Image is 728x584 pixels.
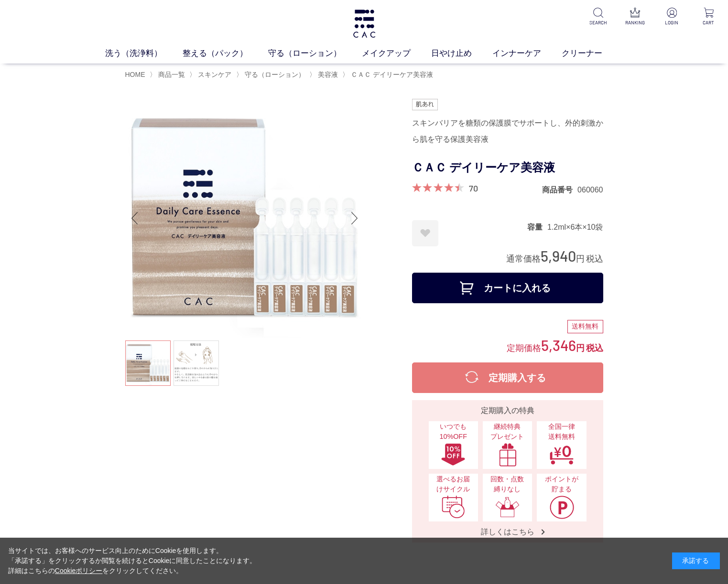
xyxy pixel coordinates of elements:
[416,405,599,416] div: 定期購入の特典
[268,47,362,60] a: 守る（ローション）
[105,47,183,60] a: 洗う（洗浄料）
[189,70,234,79] li: 〉
[183,47,268,60] a: 整える（パック）
[412,362,603,393] button: 定期購入する
[587,8,610,26] a: SEARCH
[697,8,720,26] a: CART
[660,8,684,26] a: LOGIN
[488,422,527,442] span: 継続特典 プレゼント
[495,495,520,519] img: 回数・点数縛りなし
[412,157,603,179] h1: ＣＡＣ デイリーケア美容液
[243,71,305,78] a: 守る（ローション）
[342,70,435,79] li: 〉
[547,222,603,232] dd: 1.2ml×6本×10袋
[527,222,547,232] dt: 容量
[623,8,647,26] a: RANKING
[542,474,581,495] span: ポイントが貯まる
[567,320,603,333] div: 送料無料
[541,336,576,354] span: 5,346
[318,71,338,78] span: 美容液
[412,273,603,303] button: カートに入れる
[125,71,145,78] a: HOME
[352,10,377,38] img: logo
[660,19,684,26] p: LOGIN
[345,199,364,237] div: Next slide
[441,495,466,519] img: 選べるお届けサイクル
[316,71,338,78] a: 美容液
[431,47,492,60] a: 日やけ止め
[55,567,103,574] a: Cookieポリシー
[542,422,581,442] span: 全国一律 送料無料
[492,47,562,60] a: インナーケア
[412,400,603,542] a: 定期購入の特典 いつでも10%OFFいつでも10%OFF 継続特典プレゼント継続特典プレゼント 全国一律送料無料全国一律送料無料 選べるお届けサイクル選べるお届けサイクル 回数・点数縛りなし回数...
[245,71,305,78] span: 守る（ローション）
[125,199,144,237] div: Previous slide
[549,495,574,519] img: ポイントが貯まる
[150,70,187,79] li: 〉
[506,254,541,264] span: 通常価格
[586,343,603,353] span: 税込
[471,527,544,537] span: 詳しくはこちら
[349,71,433,78] a: ＣＡＣ デイリーケア美容液
[8,546,257,576] div: 当サイトでは、お客様へのサービス向上のためにCookieを使用します。 「承諾する」をクリックするか閲覧を続けるとCookieに同意したことになります。 詳細はこちらの をクリックしてください。
[587,19,610,26] p: SEARCH
[495,443,520,467] img: 継続特典プレゼント
[441,443,466,467] img: いつでも10%OFF
[623,19,647,26] p: RANKING
[125,99,364,338] img: ＣＡＣ デイリーケア美容液
[549,443,574,467] img: 全国一律送料無料
[576,254,585,264] span: 円
[158,71,185,78] span: 商品一覧
[586,254,603,264] span: 税込
[469,183,478,193] a: 70
[156,71,185,78] a: 商品一覧
[434,422,473,442] span: いつでも10%OFF
[541,247,576,265] span: 5,940
[351,71,433,78] span: ＣＡＣ デイリーケア美容液
[362,47,431,60] a: メイクアップ
[577,185,603,195] dd: 060060
[434,474,473,495] span: 選べるお届けサイクル
[412,115,603,148] div: スキンバリアを糖類の保護膜でサポートし、外的刺激から肌を守る保護美容液
[562,47,623,60] a: クリーナー
[412,99,438,110] img: 肌あれ
[309,70,340,79] li: 〉
[576,343,585,353] span: 円
[672,552,720,569] div: 承諾する
[198,71,231,78] span: スキンケア
[488,474,527,495] span: 回数・点数縛りなし
[196,71,231,78] a: スキンケア
[507,342,541,353] span: 定期価格
[542,185,577,195] dt: 商品番号
[697,19,720,26] p: CART
[412,220,438,246] a: お気に入りに登録する
[236,70,307,79] li: 〉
